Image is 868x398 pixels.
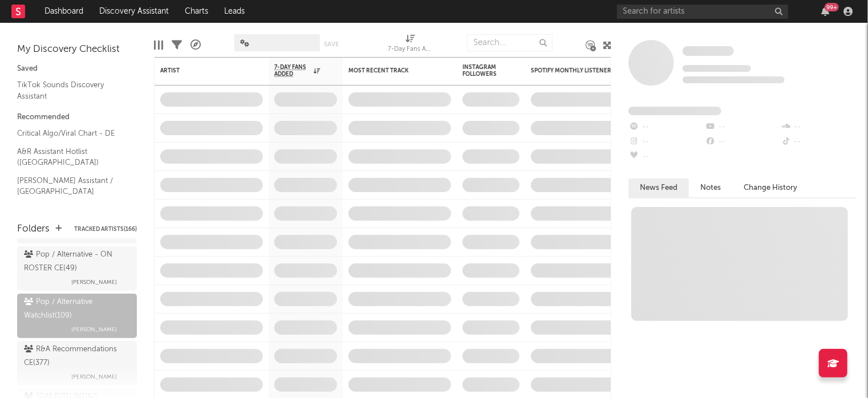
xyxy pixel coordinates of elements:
[463,64,502,78] div: Instagram Followers
[17,111,137,124] div: Recommended
[74,226,137,232] button: Tracked Artists(166)
[324,41,339,47] button: Save
[683,76,785,83] span: 0 fans last week
[821,7,829,16] button: 99+
[274,64,311,78] span: 7-Day Fans Added
[781,120,857,135] div: --
[17,174,125,198] a: [PERSON_NAME] Assistant / [GEOGRAPHIC_DATA]
[71,323,117,336] span: [PERSON_NAME]
[704,120,780,135] div: --
[172,29,182,62] div: Filters
[704,135,780,149] div: --
[617,5,788,19] input: Search for artists
[17,127,125,140] a: Critical Algo/Viral Chart - DE
[732,178,809,197] button: Change History
[781,135,857,149] div: --
[628,120,704,135] div: --
[825,3,839,11] div: 99 +
[17,294,137,338] a: Pop / Alternative Watchlist(109)[PERSON_NAME]
[628,107,721,115] span: Fans Added by Platform
[160,67,246,74] div: Artist
[467,34,553,51] input: Search...
[154,29,163,62] div: Edit Columns
[689,178,732,197] button: Notes
[24,295,127,323] div: Pop / Alternative Watchlist ( 109 )
[17,222,50,236] div: Folders
[17,246,137,291] a: Pop / Alternative - ON ROSTER CE(49)[PERSON_NAME]
[388,29,433,62] div: 7-Day Fans Added (7-Day Fans Added)
[628,135,704,149] div: --
[24,343,127,370] div: R&A Recommendations CE ( 377 )
[17,79,125,102] a: TikTok Sounds Discovery Assistant
[17,341,137,385] a: R&A Recommendations CE(377)[PERSON_NAME]
[628,149,704,164] div: --
[348,67,434,74] div: Most Recent Track
[628,178,689,197] button: News Feed
[17,62,137,76] div: Saved
[71,275,117,289] span: [PERSON_NAME]
[683,65,751,72] span: Tracking Since: [DATE]
[683,46,734,56] span: Some Artist
[17,43,137,56] div: My Discovery Checklist
[388,43,433,56] div: 7-Day Fans Added (7-Day Fans Added)
[17,145,125,169] a: A&R Assistant Hotlist ([GEOGRAPHIC_DATA])
[190,29,201,62] div: A&R Pipeline
[683,46,734,57] a: Some Artist
[24,248,127,275] div: Pop / Alternative - ON ROSTER CE ( 49 )
[71,370,117,384] span: [PERSON_NAME]
[531,67,616,74] div: Spotify Monthly Listeners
